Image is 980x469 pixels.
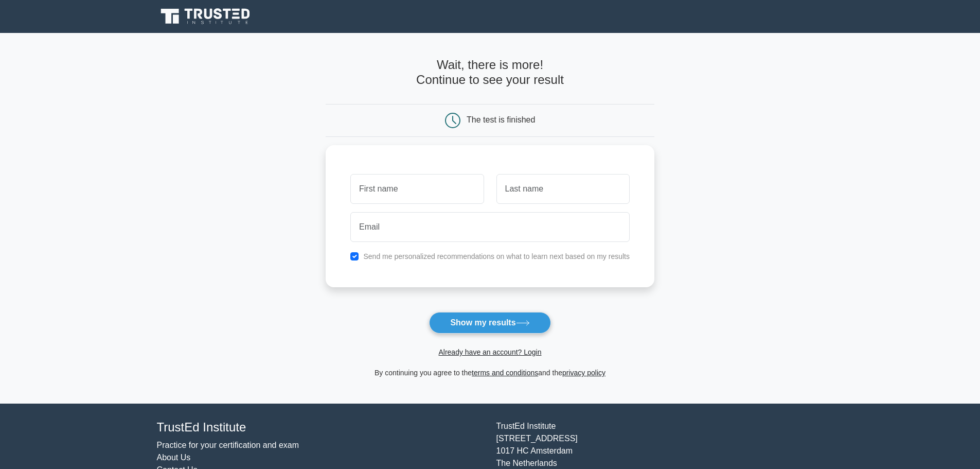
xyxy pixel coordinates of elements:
a: Already have an account? Login [438,348,541,356]
h4: TrustEd Institute [157,420,484,435]
div: By continuing you agree to the and the [319,367,661,379]
a: terms and conditions [472,369,538,377]
a: About Us [157,453,191,462]
a: Practice for your certification and exam [157,441,299,449]
input: Last name [496,174,630,204]
div: The test is finished [467,115,535,124]
input: Email [350,212,630,242]
a: privacy policy [562,369,605,377]
label: Send me personalized recommendations on what to learn next based on my results [363,252,630,260]
h4: Wait, there is more! Continue to see your result [326,58,654,88]
button: Show my results [429,312,550,334]
input: First name [350,174,484,204]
